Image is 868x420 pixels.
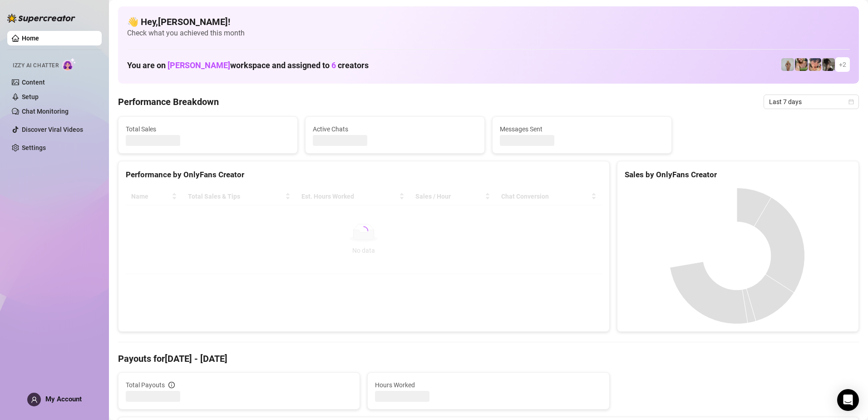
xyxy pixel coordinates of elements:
a: Home [22,35,39,42]
span: Active Chats [313,124,477,134]
div: Open Intercom Messenger [837,389,859,411]
img: bonnierides [809,58,821,71]
span: info-circle [168,382,175,388]
span: My Account [45,395,82,403]
h4: 👋 Hey, [PERSON_NAME] ! [127,15,850,28]
h4: Performance Breakdown [118,95,219,108]
img: daiisyjane [822,58,835,71]
span: Total Payouts [126,380,165,390]
span: Izzy AI Chatter [13,61,59,70]
img: AI Chatter [62,58,76,71]
span: loading [358,225,369,236]
a: Chat Monitoring [22,108,69,115]
a: Setup [22,93,39,100]
img: Barbi [781,58,794,71]
span: calendar [848,99,854,105]
span: Last 7 days [769,95,853,109]
img: dreamsofleana [795,58,808,71]
span: 6 [331,60,336,70]
img: logo-BBDzfeDw.svg [7,14,75,23]
a: Settings [22,144,46,151]
span: Messages Sent [500,124,664,134]
span: Total Sales [126,124,290,134]
div: Sales by OnlyFans Creator [625,169,851,181]
h1: You are on workspace and assigned to creators [127,60,369,70]
a: Content [22,79,45,86]
a: Discover Viral Videos [22,126,83,133]
span: Hours Worked [375,380,602,390]
span: [PERSON_NAME] [168,60,230,70]
span: + 2 [839,60,846,70]
span: user [31,396,38,403]
div: Performance by OnlyFans Creator [126,169,602,181]
h4: Payouts for [DATE] - [DATE] [118,352,859,365]
span: Check what you achieved this month [127,28,850,38]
